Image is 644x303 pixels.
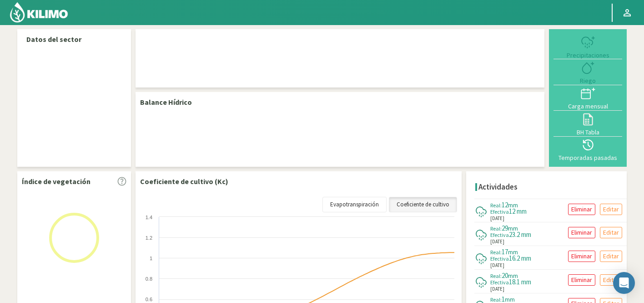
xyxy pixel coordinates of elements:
[568,204,595,215] button: Eliminar
[509,207,527,216] span: 12 mm
[571,251,592,262] p: Eliminar
[490,255,509,262] span: Efectiva
[490,215,504,222] span: [DATE]
[509,277,531,286] span: 18.1 mm
[490,231,509,238] span: Efectiva
[509,254,531,262] span: 16.2 mm
[556,77,619,84] div: Riego
[508,201,518,209] span: mm
[571,204,592,215] p: Eliminar
[146,297,152,302] text: 0.6
[150,256,152,261] text: 1
[600,204,622,215] button: Editar
[389,197,457,212] a: Coeficiente de cultivo
[603,227,619,238] p: Editar
[553,59,622,85] button: Riego
[603,251,619,262] p: Editar
[556,103,619,109] div: Carga mensual
[556,154,619,161] div: Temporadas pasadas
[146,235,152,241] text: 1.2
[146,276,152,282] text: 0.8
[490,225,502,232] span: Real:
[26,34,122,45] p: Datos del sector
[508,272,518,280] span: mm
[490,238,504,246] span: [DATE]
[603,275,619,285] p: Editar
[600,251,622,262] button: Editar
[490,279,509,286] span: Efectiva
[509,230,531,239] span: 23.2 mm
[613,272,635,294] div: Open Intercom Messenger
[322,197,387,212] a: Evapotranspiración
[508,248,518,256] span: mm
[600,227,622,238] button: Editar
[29,192,120,283] img: Loading...
[490,272,502,279] span: Real:
[556,52,619,58] div: Precipitaciones
[502,224,508,232] span: 29
[553,85,622,111] button: Carga mensual
[502,247,508,256] span: 17
[603,204,619,215] p: Editar
[508,224,518,232] span: mm
[490,202,502,209] span: Real:
[600,274,622,286] button: Editar
[568,227,595,238] button: Eliminar
[553,34,622,59] button: Precipitaciones
[490,262,504,269] span: [DATE]
[490,285,504,293] span: [DATE]
[571,275,592,285] p: Eliminar
[490,296,502,303] span: Real:
[146,215,152,220] text: 1.4
[553,111,622,136] button: BH Tabla
[556,129,619,135] div: BH Tabla
[478,183,518,191] h4: Actividades
[553,137,622,162] button: Temporadas pasadas
[502,200,508,209] span: 12
[140,97,192,108] p: Balance Hídrico
[22,176,91,187] p: Índice de vegetación
[140,176,228,187] p: Coeficiente de cultivo (Kc)
[490,208,509,215] span: Efectiva
[490,249,502,256] span: Real:
[9,1,69,23] img: Kilimo
[502,271,508,280] span: 20
[568,251,595,262] button: Eliminar
[571,227,592,238] p: Eliminar
[568,274,595,286] button: Eliminar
